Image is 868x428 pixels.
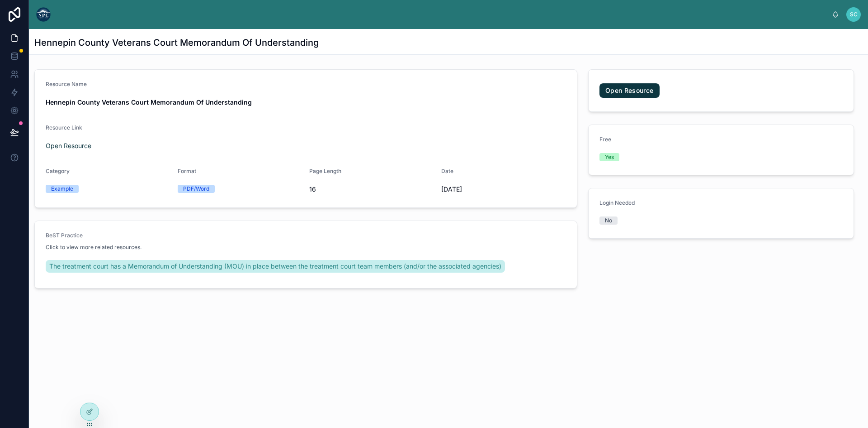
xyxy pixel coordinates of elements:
a: Open Resource [46,142,91,149]
div: Yes [605,153,614,161]
span: Click to view more related resources. [46,244,142,251]
span: Resource Name [46,81,87,87]
span: The treatment court has a Memorandum of Understanding (MOU) in place between the treatment court ... [49,262,501,271]
span: 16 [309,185,434,194]
span: Resource Link [46,124,82,131]
a: Open Resource [599,83,660,98]
span: Page Length [309,168,341,174]
div: No [605,216,612,225]
span: SC [850,11,858,18]
strong: Hennepin County Veterans Court Memorandum Of Understanding [46,98,252,106]
img: App logo [36,7,51,22]
span: Date [441,168,453,174]
span: Format [178,168,196,174]
a: The treatment court has a Memorandum of Understanding (MOU) in place between the treatment court ... [46,260,505,273]
div: Example [51,185,73,193]
span: [DATE] [441,185,566,194]
div: scrollable content [58,13,832,16]
span: BeST Practice [46,232,83,239]
span: Login Needed [599,199,635,206]
span: Category [46,168,70,174]
div: PDF/Word [183,185,209,193]
h1: Hennepin County Veterans Court Memorandum Of Understanding [34,36,319,49]
span: Free [599,136,611,143]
